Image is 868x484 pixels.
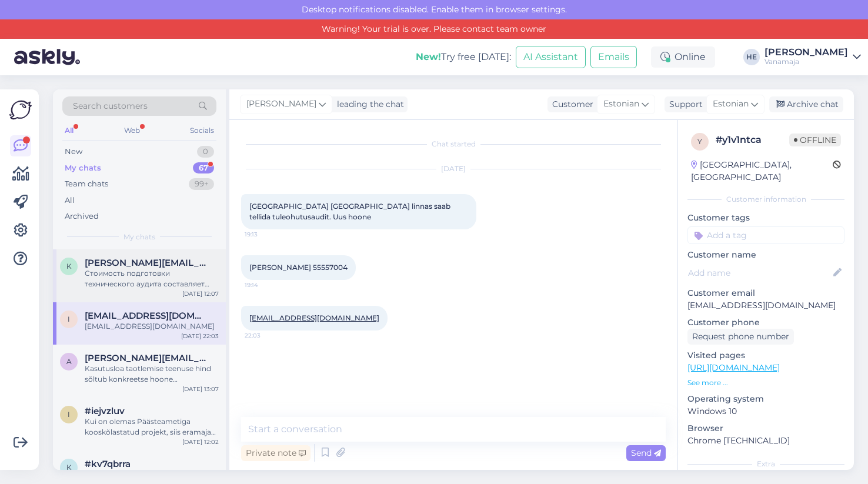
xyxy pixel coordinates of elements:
div: Vanamaja [764,57,848,66]
div: New [65,146,82,158]
p: Customer tags [687,212,844,224]
div: # y1v1ntca [716,133,789,147]
div: Web [122,123,142,138]
div: 67 [193,162,214,174]
img: Askly Logo [9,99,32,121]
button: AI Assistant [516,46,586,68]
span: Search customers [73,100,148,112]
div: Team chats [65,178,108,190]
div: Support [665,98,703,111]
span: My chats [123,232,155,242]
div: All [65,195,75,206]
span: anne.arrak@mail.ee [85,353,207,363]
span: i [68,410,70,419]
p: Windows 10 [687,405,844,418]
p: Chrome [TECHNICAL_ID] [687,435,844,447]
span: i [68,315,70,323]
div: Стоимость подготовки технического аудита составляет 890 евро + НДС. Мы сможем приступить к работе... [85,268,219,289]
span: y [697,137,702,146]
div: [GEOGRAPHIC_DATA], [GEOGRAPHIC_DATA] [691,159,833,183]
div: Kui on olemas Päästeametiga kooskõlastatud projekt, siis eramaja puhul tuleohutuse auditit pole v... [85,416,219,438]
div: [DATE] 12:07 [182,289,219,298]
span: katerina.rappu@gmail.com [85,258,207,268]
button: Emails [590,46,637,68]
div: [DATE] 12:02 [182,438,219,446]
a: [URL][DOMAIN_NAME] [687,362,780,373]
input: Add name [688,266,831,279]
div: Extra [687,459,844,469]
span: [GEOGRAPHIC_DATA] [GEOGRAPHIC_DATA] linnas saab tellida tuleohutusaudit. Uus hoone [249,202,452,221]
div: leading the chat [332,98,404,111]
span: 22:03 [245,331,289,340]
span: 19:14 [245,281,289,289]
span: [PERSON_NAME] [246,98,316,111]
span: iosifautocad@gmail.com [85,311,207,321]
p: [EMAIL_ADDRESS][DOMAIN_NAME] [687,299,844,312]
div: Chat started [241,139,666,149]
div: Try free [DATE]: [416,50,511,64]
p: Customer name [687,249,844,261]
span: a [66,357,72,366]
b: New! [416,51,441,62]
span: Send [631,448,661,458]
span: 19:13 [245,230,289,239]
p: Browser [687,422,844,435]
p: Customer email [687,287,844,299]
span: Estonian [713,98,749,111]
span: Estonian [603,98,639,111]
div: [DATE] 13:07 [182,385,219,393]
div: [DATE] [241,163,666,174]
div: My chats [65,162,101,174]
span: k [66,262,72,271]
p: Operating system [687,393,844,405]
div: 99+ [189,178,214,190]
span: #iejvzluv [85,406,125,416]
div: Customer information [687,194,844,205]
div: Online [651,46,715,68]
span: #kv7qbrra [85,459,131,469]
div: [DATE] 22:03 [181,332,219,341]
span: k [66,463,72,472]
p: Visited pages [687,349,844,362]
div: Private note [241,445,311,461]
p: Customer phone [687,316,844,329]
a: [EMAIL_ADDRESS][DOMAIN_NAME] [249,313,379,322]
div: Customer [547,98,593,111]
div: Kasutusloa taotlemise teenuse hind sõltub konkreetse hoone seisukorrast, olemasolevatest dokument... [85,363,219,385]
div: [EMAIL_ADDRESS][DOMAIN_NAME] [85,321,219,332]
div: Request phone number [687,329,794,345]
div: Archive chat [769,96,843,112]
span: Offline [789,133,841,146]
p: See more ... [687,378,844,388]
input: Add a tag [687,226,844,244]
div: Socials [188,123,216,138]
div: Archived [65,211,99,222]
a: [PERSON_NAME]Vanamaja [764,48,861,66]
span: [PERSON_NAME] 55557004 [249,263,348,272]
div: HE [743,49,760,65]
div: All [62,123,76,138]
div: 0 [197,146,214,158]
div: [PERSON_NAME] [764,48,848,57]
